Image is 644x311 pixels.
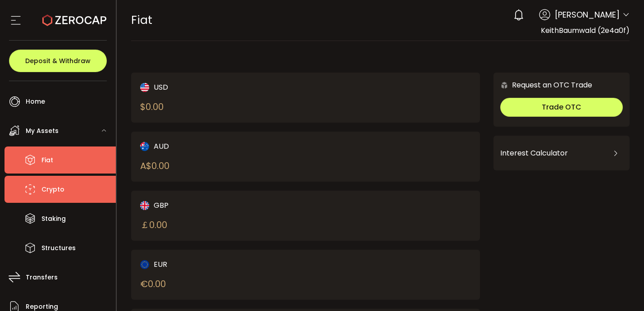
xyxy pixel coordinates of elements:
img: gbp_portfolio.svg [140,201,149,210]
div: $ 0.00 [140,100,164,114]
span: KeithBaumwald (2e4a0f) [541,25,630,36]
span: Deposit & Withdraw [25,58,91,64]
span: Trade OTC [542,102,581,112]
span: Crypto [41,183,64,196]
span: Transfers [26,271,58,284]
button: Deposit & Withdraw [9,50,107,72]
span: Fiat [41,154,53,167]
div: Request an OTC Trade [493,79,592,91]
span: Home [26,95,45,108]
div: € 0.00 [140,277,166,291]
img: aud_portfolio.svg [140,142,149,151]
div: A$ 0.00 [140,159,169,173]
div: USD [140,82,289,93]
img: eur_portfolio.svg [140,260,149,269]
div: Interest Calculator [500,142,623,164]
button: Trade OTC [500,98,623,117]
img: 6nGpN7MZ9FLuBP83NiajKbTRY4UzlzQtBKtCrLLspmCkSvCZHBKvY3NxgQaT5JnOQREvtQ257bXeeSTueZfAPizblJ+Fe8JwA... [500,81,508,89]
span: Fiat [131,12,152,28]
div: AUD [140,141,289,152]
img: usd_portfolio.svg [140,83,149,92]
span: Staking [41,212,66,225]
span: [PERSON_NAME] [555,9,620,21]
iframe: Chat Widget [599,268,644,311]
span: Structures [41,242,76,255]
div: ￡ 0.00 [140,218,167,232]
div: GBP [140,200,289,211]
div: EUR [140,259,289,270]
span: My Assets [26,124,59,137]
